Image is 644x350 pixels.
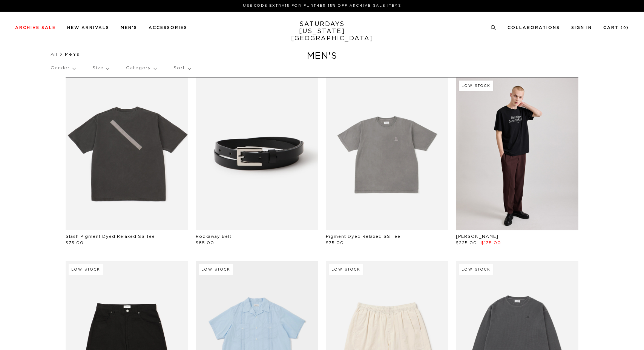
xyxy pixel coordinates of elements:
[329,264,363,275] div: Low Stock
[571,26,592,30] a: Sign In
[508,26,560,30] a: Collaborations
[15,26,56,30] a: Archive Sale
[326,234,400,239] a: Pigment Dyed Relaxed SS Tee
[456,241,477,245] span: $225.00
[126,59,156,77] p: Category
[173,59,190,77] p: Sort
[51,59,75,77] p: Gender
[18,3,626,9] p: Use Code EXTRA15 for Further 15% Off Archive Sale Items
[196,234,232,239] a: Rockaway Belt
[199,264,233,275] div: Low Stock
[66,234,155,239] a: Slash Pigment Dyed Relaxed SS Tee
[481,241,501,245] span: $135.00
[121,26,137,30] a: Men's
[456,234,498,239] a: [PERSON_NAME]
[623,26,626,30] small: 0
[51,52,57,56] a: All
[149,26,187,30] a: Accessories
[326,241,344,245] span: $75.00
[603,26,629,30] a: Cart (0)
[459,81,493,91] div: Low Stock
[196,241,214,245] span: $85.00
[92,59,109,77] p: Size
[69,264,103,275] div: Low Stock
[291,21,353,42] a: SATURDAYS[US_STATE][GEOGRAPHIC_DATA]
[66,241,84,245] span: $75.00
[67,26,109,30] a: New Arrivals
[65,52,80,56] span: Men's
[459,264,493,275] div: Low Stock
